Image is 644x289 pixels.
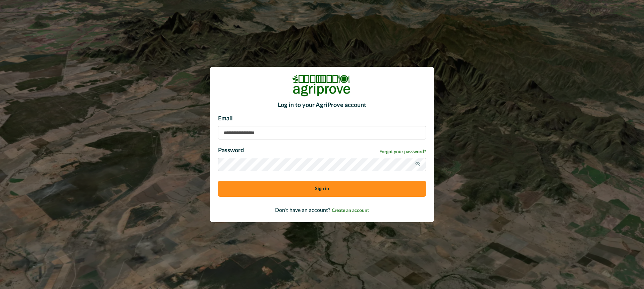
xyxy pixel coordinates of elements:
[292,75,352,97] img: Logo Image
[218,102,426,109] h2: Log in to your AgriProve account
[218,206,426,214] p: Don’t have an account?
[218,114,426,123] p: Email
[218,181,426,197] button: Sign in
[332,208,369,213] a: Create an account
[218,146,244,155] p: Password
[379,149,426,156] a: Forgot your password?
[332,208,369,213] span: Create an account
